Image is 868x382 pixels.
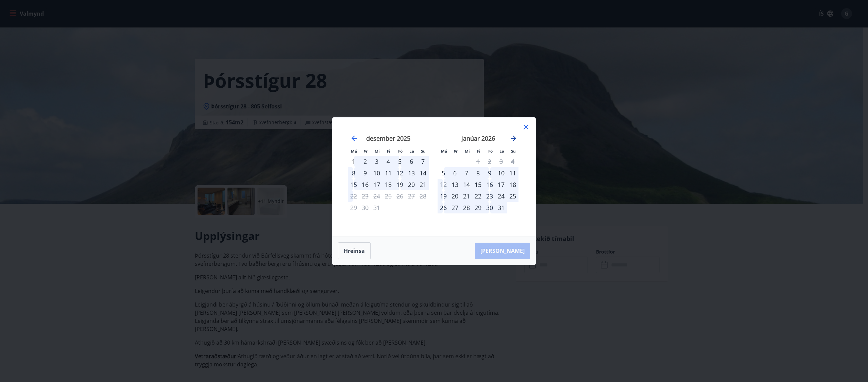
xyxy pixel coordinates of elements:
div: 20 [449,190,461,202]
td: Choose laugardagur, 20. desember 2025 as your check-in date. It’s available. [406,179,417,190]
div: 16 [359,179,371,190]
td: Not available. miðvikudagur, 31. desember 2025 [371,202,382,213]
button: Hreinsa [338,242,371,259]
td: Choose miðvikudagur, 21. janúar 2026 as your check-in date. It’s available. [461,190,472,202]
small: Þr [454,149,458,154]
td: Choose föstudagur, 5. desember 2025 as your check-in date. It’s available. [394,156,406,167]
small: Má [441,149,447,154]
div: 3 [371,156,382,167]
td: Choose fimmtudagur, 4. desember 2025 as your check-in date. It’s available. [382,156,394,167]
td: Not available. miðvikudagur, 24. desember 2025 [371,190,382,202]
td: Not available. sunnudagur, 4. janúar 2026 [507,156,518,167]
div: 10 [371,167,382,179]
td: Choose fimmtudagur, 11. desember 2025 as your check-in date. It’s available. [382,167,394,179]
td: Choose þriðjudagur, 2. desember 2025 as your check-in date. It’s available. [359,156,371,167]
td: Choose miðvikudagur, 7. janúar 2026 as your check-in date. It’s available. [461,167,472,179]
td: Choose laugardagur, 31. janúar 2026 as your check-in date. It’s available. [495,202,507,213]
div: 6 [449,167,461,179]
td: Choose sunnudagur, 18. janúar 2026 as your check-in date. It’s available. [507,179,518,190]
small: La [409,149,414,154]
div: 5 [394,156,406,167]
div: 12 [438,179,449,190]
td: Choose mánudagur, 1. desember 2025 as your check-in date. It’s available. [348,156,359,167]
td: Choose þriðjudagur, 6. janúar 2026 as your check-in date. It’s available. [449,167,461,179]
td: Choose fimmtudagur, 22. janúar 2026 as your check-in date. It’s available. [472,190,484,202]
div: Aðeins útritun í boði [348,190,359,202]
div: 28 [461,202,472,213]
div: 9 [484,167,495,179]
strong: janúar 2026 [461,134,495,142]
td: Choose laugardagur, 13. desember 2025 as your check-in date. It’s available. [406,167,417,179]
div: 7 [417,156,429,167]
td: Choose sunnudagur, 7. desember 2025 as your check-in date. It’s available. [417,156,429,167]
div: Aðeins innritun í boði [348,156,359,167]
td: Not available. mánudagur, 22. desember 2025 [348,190,359,202]
div: 27 [449,202,461,213]
td: Choose mánudagur, 19. janúar 2026 as your check-in date. It’s available. [438,190,449,202]
div: 14 [461,179,472,190]
div: Move backward to switch to the previous month. [350,134,358,142]
small: Fö [398,149,403,154]
td: Not available. laugardagur, 27. desember 2025 [406,190,417,202]
td: Choose mánudagur, 12. janúar 2026 as your check-in date. It’s available. [438,179,449,190]
small: La [499,149,504,154]
small: Má [351,149,357,154]
td: Choose mánudagur, 15. desember 2025 as your check-in date. It’s available. [348,179,359,190]
td: Choose laugardagur, 6. desember 2025 as your check-in date. It’s available. [406,156,417,167]
div: 18 [382,179,394,190]
div: 22 [472,190,484,202]
td: Choose mánudagur, 26. janúar 2026 as your check-in date. It’s available. [438,202,449,213]
td: Choose laugardagur, 10. janúar 2026 as your check-in date. It’s available. [495,167,507,179]
td: Choose þriðjudagur, 16. desember 2025 as your check-in date. It’s available. [359,179,371,190]
td: Choose laugardagur, 24. janúar 2026 as your check-in date. It’s available. [495,190,507,202]
div: 10 [495,167,507,179]
td: Choose sunnudagur, 21. desember 2025 as your check-in date. It’s available. [417,179,429,190]
td: Choose miðvikudagur, 10. desember 2025 as your check-in date. It’s available. [371,167,382,179]
div: 20 [406,179,417,190]
div: 29 [472,202,484,213]
td: Choose miðvikudagur, 28. janúar 2026 as your check-in date. It’s available. [461,202,472,213]
td: Choose föstudagur, 16. janúar 2026 as your check-in date. It’s available. [484,179,495,190]
div: 30 [484,202,495,213]
div: 11 [507,167,518,179]
td: Choose föstudagur, 23. janúar 2026 as your check-in date. It’s available. [484,190,495,202]
td: Choose laugardagur, 17. janúar 2026 as your check-in date. It’s available. [495,179,507,190]
div: 23 [484,190,495,202]
td: Choose miðvikudagur, 17. desember 2025 as your check-in date. It’s available. [371,179,382,190]
td: Choose miðvikudagur, 3. desember 2025 as your check-in date. It’s available. [371,156,382,167]
div: 15 [348,179,359,190]
small: Mi [465,149,470,154]
td: Choose þriðjudagur, 20. janúar 2026 as your check-in date. It’s available. [449,190,461,202]
div: 13 [406,167,417,179]
td: Not available. fimmtudagur, 1. janúar 2026 [472,156,484,167]
div: 7 [461,167,472,179]
div: 6 [406,156,417,167]
td: Choose þriðjudagur, 9. desember 2025 as your check-in date. It’s available. [359,167,371,179]
small: Fi [477,149,480,154]
div: 14 [417,167,429,179]
div: Aðeins innritun í boði [438,167,449,179]
td: Choose sunnudagur, 11. janúar 2026 as your check-in date. It’s available. [507,167,518,179]
div: 2 [359,156,371,167]
td: Choose þriðjudagur, 13. janúar 2026 as your check-in date. It’s available. [449,179,461,190]
div: 8 [472,167,484,179]
td: Choose fimmtudagur, 18. desember 2025 as your check-in date. It’s available. [382,179,394,190]
td: Choose fimmtudagur, 29. janúar 2026 as your check-in date. It’s available. [472,202,484,213]
div: 13 [449,179,461,190]
div: 19 [438,190,449,202]
td: Choose þriðjudagur, 27. janúar 2026 as your check-in date. It’s available. [449,202,461,213]
div: 16 [484,179,495,190]
div: 15 [472,179,484,190]
small: Su [421,149,426,154]
td: Choose föstudagur, 12. desember 2025 as your check-in date. It’s available. [394,167,406,179]
td: Choose sunnudagur, 25. janúar 2026 as your check-in date. It’s available. [507,190,518,202]
td: Not available. þriðjudagur, 23. desember 2025 [359,190,371,202]
div: 4 [382,156,394,167]
div: 18 [507,179,518,190]
small: Fö [488,149,493,154]
td: Choose fimmtudagur, 15. janúar 2026 as your check-in date. It’s available. [472,179,484,190]
td: Choose mánudagur, 8. desember 2025 as your check-in date. It’s available. [348,167,359,179]
td: Not available. föstudagur, 2. janúar 2026 [484,156,495,167]
div: 31 [495,202,507,213]
div: 21 [461,190,472,202]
